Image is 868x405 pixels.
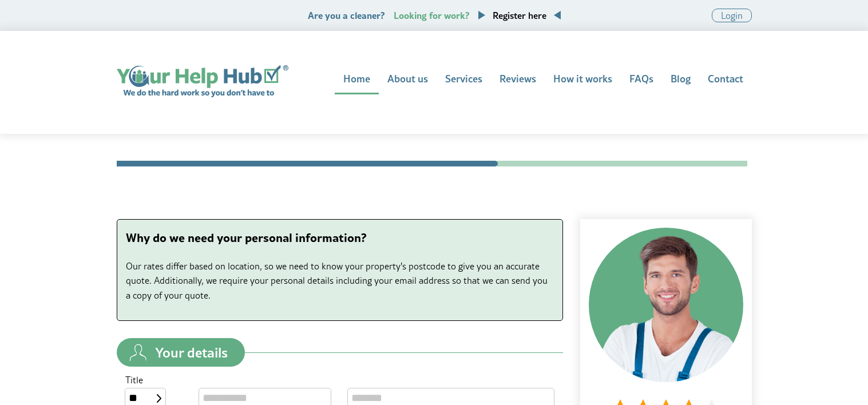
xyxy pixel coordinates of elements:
[117,161,498,166] li: Contact
[125,375,183,384] label: Title
[126,228,554,247] p: Why do we need your personal information?
[335,65,379,94] a: Home
[497,161,560,166] li: Quote
[155,346,228,359] span: Your details
[684,161,747,166] li: Contractor
[493,9,546,22] a: Register here
[491,65,545,94] a: Reviews
[437,65,491,94] a: Services
[394,9,470,22] span: Looking for work?
[621,65,662,94] a: FAQs
[589,228,743,382] img: Contractor 1
[621,161,685,166] li: Address
[157,394,162,403] img: select-box.svg
[662,65,699,94] a: Blog
[559,161,623,166] li: Time
[125,340,151,366] img: your-details.svg
[117,201,752,219] h1: Contact details
[126,259,554,303] p: Our rates differ based on location, so we need to know your property's postcode to give you an ac...
[699,65,752,94] a: Contact
[117,65,288,97] a: Home
[117,65,288,97] img: Your Help Hub logo
[379,65,437,94] a: About us
[712,9,752,22] a: Login
[545,65,621,94] a: How it works
[308,10,561,21] p: Are you a cleaner?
